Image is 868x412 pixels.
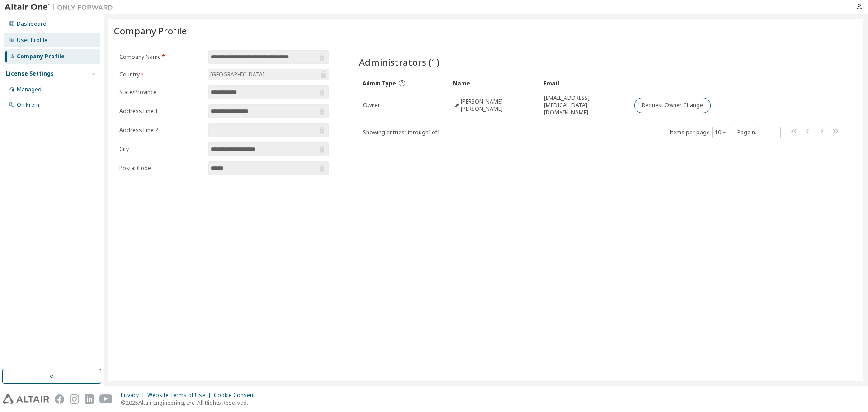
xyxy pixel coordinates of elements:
[147,392,214,399] div: Website Terms of Use
[17,53,65,60] div: Company Profile
[119,165,203,172] label: Postal Code
[715,129,727,136] button: 10
[363,128,440,136] span: Showing entries 1 through 1 of 1
[17,20,47,28] div: Dashboard
[363,102,380,109] span: Owner
[634,98,711,113] button: Request Owner Change
[121,399,260,407] p: © 2025 Altair Engineering, Inc. All Rights Reserved.
[208,69,329,80] div: [GEOGRAPHIC_DATA]
[17,86,42,93] div: Managed
[214,392,260,399] div: Cookie Consent
[99,394,113,404] img: youtube.svg
[121,392,147,399] div: Privacy
[119,146,203,153] label: City
[670,127,729,138] span: Items per page
[114,24,187,37] span: Company Profile
[70,394,79,404] img: instagram.svg
[3,394,49,404] img: altair_logo.svg
[209,70,266,80] div: [GEOGRAPHIC_DATA]
[737,127,781,138] span: Page n.
[363,80,396,87] span: Admin Type
[6,70,54,77] div: License Settings
[461,98,536,113] span: [PERSON_NAME] [PERSON_NAME]
[85,394,94,404] img: linkedin.svg
[119,127,203,134] label: Address Line 2
[17,101,39,109] div: On Prem
[543,76,627,90] div: Email
[359,56,439,68] span: Administrators (1)
[55,394,64,404] img: facebook.svg
[119,53,203,61] label: Company Name
[453,76,536,90] div: Name
[5,3,118,12] img: Altair One
[17,37,47,44] div: User Profile
[544,95,626,116] span: [EMAIL_ADDRESS][MEDICAL_DATA][DOMAIN_NAME]
[119,89,203,96] label: State/Province
[119,71,203,78] label: Country
[119,108,203,115] label: Address Line 1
